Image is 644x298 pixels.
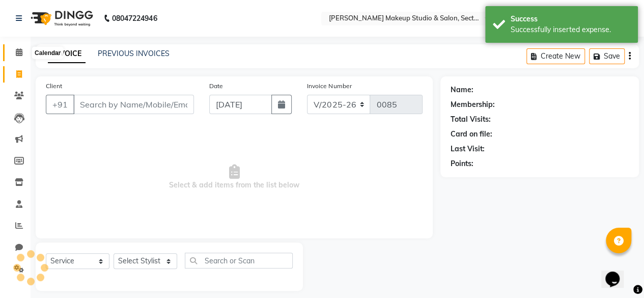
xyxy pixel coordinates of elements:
label: Date [209,82,223,91]
img: logo [26,4,96,33]
button: Save [589,48,625,64]
div: Name: [451,85,473,95]
div: Total Visits: [451,114,491,125]
b: 08047224946 [112,4,157,33]
button: +91 [46,95,74,114]
div: Card on file: [451,129,492,140]
div: Points: [451,158,473,169]
span: Select & add items from the list below [46,126,423,228]
div: Calendar [32,47,63,59]
input: Search or Scan [185,253,293,268]
iframe: chat widget [601,257,634,288]
div: Membership: [451,99,495,110]
div: Successfully inserted expense. [511,24,630,35]
a: PREVIOUS INVOICES [98,49,170,58]
div: Success [511,14,630,24]
input: Search by Name/Mobile/Email/Code [73,95,194,114]
label: Invoice Number [307,82,351,91]
label: Client [46,82,62,91]
button: Create New [526,48,585,64]
div: Last Visit: [451,144,485,154]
